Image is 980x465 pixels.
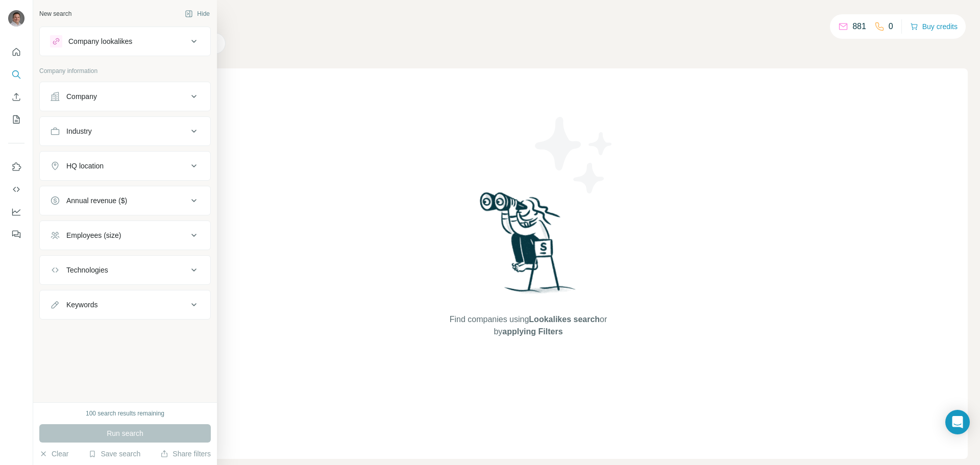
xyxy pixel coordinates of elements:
[66,91,97,102] div: Company
[852,20,866,33] p: 881
[502,327,562,336] span: applying Filters
[68,36,132,46] div: Company lookalikes
[40,154,210,178] button: HQ location
[66,126,92,136] div: Industry
[160,449,211,459] button: Share filters
[40,29,210,54] button: Company lookalikes
[40,188,210,213] button: Annual revenue ($)
[8,180,24,199] button: Use Surfe API
[8,158,24,176] button: Use Surfe on LinkedIn
[66,265,108,275] div: Technologies
[40,119,210,143] button: Industry
[86,409,164,418] div: 100 search results remaining
[475,189,581,303] img: Surfe Illustration - Woman searching with binoculars
[8,65,24,84] button: Search
[66,195,127,206] div: Annual revenue ($)
[8,10,24,27] img: Avatar
[910,19,958,34] button: Buy credits
[8,225,24,243] button: Feedback
[8,88,24,106] button: Enrich CSV
[8,43,24,61] button: Quick start
[66,161,104,171] div: HQ location
[39,449,68,459] button: Clear
[8,110,24,129] button: My lists
[40,223,210,248] button: Employees (size)
[66,230,121,240] div: Employees (size)
[447,313,610,338] span: Find companies using or by
[889,20,893,33] p: 0
[528,109,620,201] img: Surfe Illustration - Stars
[8,203,24,221] button: Dashboard
[88,449,140,459] button: Save search
[89,12,968,27] h4: Search
[40,292,210,317] button: Keywords
[178,6,217,21] button: Hide
[39,9,71,18] div: New search
[39,66,211,76] p: Company information
[40,258,210,282] button: Technologies
[40,84,210,109] button: Company
[66,300,97,310] div: Keywords
[945,410,970,434] div: Open Intercom Messenger
[529,315,600,324] span: Lookalikes search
